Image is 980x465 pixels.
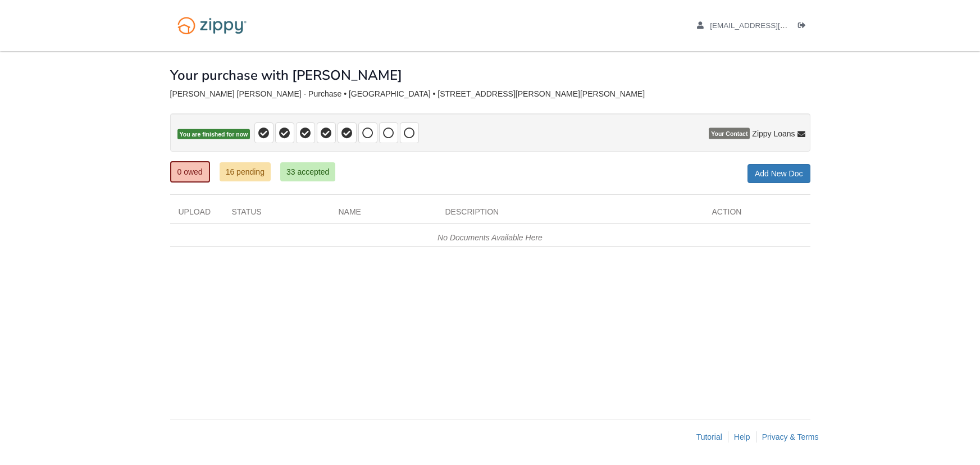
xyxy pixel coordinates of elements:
span: Your Contact [709,128,750,139]
img: Logo [170,11,254,40]
a: Add New Doc [747,164,810,183]
h1: Your purchase with [PERSON_NAME] [170,68,402,83]
span: Zippy Loans [752,128,795,139]
a: edit profile [697,21,839,33]
div: Description [437,206,704,223]
div: Action [704,206,810,223]
a: 16 pending [220,162,271,181]
div: Status [224,206,330,223]
span: lpj6481@gmail.com [710,21,838,30]
a: 33 accepted [280,162,335,181]
div: [PERSON_NAME] [PERSON_NAME] - Purchase • [GEOGRAPHIC_DATA] • [STREET_ADDRESS][PERSON_NAME][PERSON... [170,89,810,99]
a: Log out [798,21,810,33]
div: Upload [170,206,224,223]
span: You are finished for now [177,129,250,140]
a: 0 owed [170,161,210,183]
a: Tutorial [696,432,722,441]
em: No Documents Available Here [437,233,543,242]
a: Privacy & Terms [762,432,819,441]
a: Help [734,432,750,441]
div: Name [330,206,437,223]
